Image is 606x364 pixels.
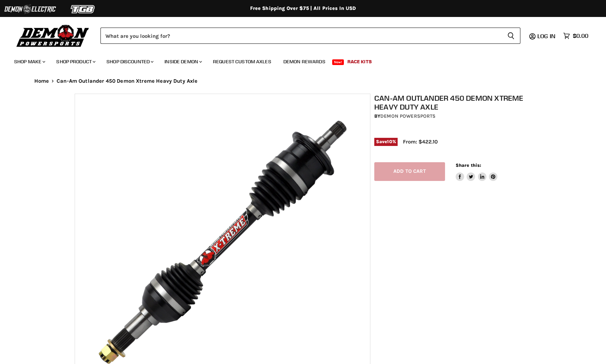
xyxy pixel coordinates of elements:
[374,138,398,146] span: Save %
[9,54,50,69] a: Shop Make
[20,78,586,84] nav: Breadcrumbs
[100,28,502,44] input: Search
[537,33,555,40] span: Log in
[57,78,197,84] span: Can-Am Outlander 450 Demon Xtreme Heavy Duty Axle
[14,23,92,48] img: Demon Powersports
[20,5,586,12] div: Free Shipping Over $75 | All Prices In USD
[380,113,435,119] a: Demon Powersports
[374,94,536,111] h1: Can-Am Outlander 450 Demon Xtreme Heavy Duty Axle
[560,31,592,41] a: $0.00
[502,28,520,44] button: Search
[159,54,206,69] a: Inside Demon
[278,54,331,69] a: Demon Rewards
[456,163,481,168] span: Share this:
[456,162,498,181] aside: Share this:
[57,2,110,16] img: TGB Logo 2
[101,54,158,69] a: Shop Discounted
[9,52,587,69] ul: Main menu
[51,54,100,69] a: Shop Product
[100,28,520,44] form: Product
[573,33,588,39] span: $0.00
[534,33,560,39] a: Log in
[374,112,536,120] div: by
[208,54,277,69] a: Request Custom Axles
[332,59,344,65] span: New!
[342,54,377,69] a: Race Kits
[387,139,392,144] span: 10
[34,78,49,84] a: Home
[4,2,57,16] img: Demon Electric Logo 2
[403,139,438,145] span: From: $422.10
